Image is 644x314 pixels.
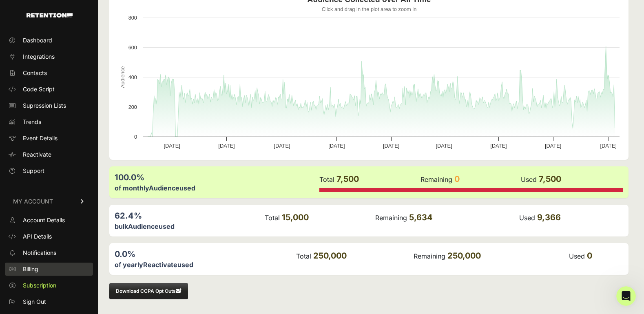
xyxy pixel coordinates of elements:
[375,214,407,222] label: Remaining
[27,13,73,18] img: Retention.com
[414,252,445,260] label: Remaining
[5,279,93,292] a: Subscription
[313,251,347,261] span: 250,000
[587,251,592,261] span: 0
[5,230,93,243] a: API Details
[274,143,290,149] text: [DATE]
[490,143,507,149] text: [DATE]
[454,174,460,184] span: 0
[23,298,46,306] span: Sign Out
[23,102,66,110] span: Supression Lists
[5,99,93,112] a: Supression Lists
[282,212,309,222] span: 15,000
[319,175,334,184] label: Total
[600,143,616,149] text: [DATE]
[322,6,417,12] text: Click and drag in the plot area to zoom in
[23,265,38,273] span: Billing
[23,281,56,290] span: Subscription
[569,252,585,260] label: Used
[5,295,93,308] a: Sign Out
[545,143,561,149] text: [DATE]
[5,132,93,145] a: Event Details
[143,261,177,269] label: Reactivate
[23,167,44,175] span: Support
[115,183,319,193] div: of monthly used
[5,83,93,96] a: Code Script
[5,164,93,177] a: Support
[115,260,295,270] div: of yearly used
[115,172,319,183] div: 100.0%
[128,104,137,110] text: 200
[336,174,359,184] span: 7,500
[115,210,264,221] div: 62.4%
[296,252,311,260] label: Total
[5,148,93,161] a: Reactivate
[23,216,65,224] span: Account Details
[128,44,137,51] text: 600
[519,214,535,222] label: Used
[115,221,264,231] div: bulk used
[23,134,58,142] span: Event Details
[218,143,235,149] text: [DATE]
[23,150,51,159] span: Reactivate
[23,69,47,77] span: Contacts
[23,85,55,93] span: Code Script
[5,34,93,47] a: Dashboard
[23,232,52,241] span: API Details
[539,174,561,184] span: 7,500
[128,222,159,230] label: Audience
[134,134,137,140] text: 0
[5,214,93,227] a: Account Details
[537,212,561,222] span: 9,366
[5,246,93,259] a: Notifications
[5,115,93,128] a: Trends
[109,283,188,299] button: Download CCPA Opt Outs
[420,175,452,184] label: Remaining
[5,66,93,80] a: Contacts
[5,189,93,214] a: MY ACCOUNT
[383,143,399,149] text: [DATE]
[164,143,180,149] text: [DATE]
[23,53,55,61] span: Integrations
[328,143,345,149] text: [DATE]
[128,74,137,80] text: 400
[115,248,295,260] div: 0.0%
[521,175,537,184] label: Used
[409,212,433,222] span: 5,634
[5,50,93,63] a: Integrations
[265,214,280,222] label: Total
[128,15,137,21] text: 800
[23,118,41,126] span: Trends
[23,36,52,44] span: Dashboard
[149,184,179,192] label: Audience
[120,66,126,88] text: Audience
[616,286,636,306] iframe: Intercom live chat
[436,143,452,149] text: [DATE]
[5,263,93,276] a: Billing
[23,249,56,257] span: Notifications
[13,197,53,206] span: MY ACCOUNT
[447,251,481,261] span: 250,000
